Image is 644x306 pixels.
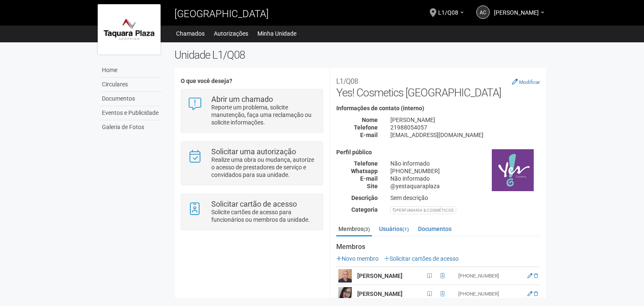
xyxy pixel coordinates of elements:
[211,95,273,104] strong: Abrir um chamado
[377,223,411,235] a: Usuários(1)
[336,223,372,236] a: Membros(3)
[211,208,317,223] p: Solicite cartões de acesso para funcionários ou membros da unidade.
[354,160,378,167] strong: Telefone
[351,206,378,213] strong: Categoria
[211,147,296,156] strong: Solicitar uma autorização
[336,255,379,262] a: Novo membro
[211,104,317,126] p: Reporte um problema, solicite manutenção, faça uma reclamação ou solicite informações.
[527,273,532,279] a: Editar membro
[360,132,378,138] strong: E-mail
[527,291,532,297] a: Editar membro
[100,92,162,106] a: Documentos
[416,223,454,235] a: Documentos
[338,269,352,283] img: user.png
[384,255,459,262] a: Solicitar cartões de acesso
[384,182,546,190] div: @yestaquaraplaza
[351,168,378,174] strong: Whatsapp
[492,149,534,191] img: business.png
[211,156,317,179] p: Realize uma obra ou mudança, autorize o acesso de prestadores de serviço e convidados para sua un...
[384,131,546,139] div: [EMAIL_ADDRESS][DOMAIN_NAME]
[357,290,402,297] strong: [PERSON_NAME]
[534,291,538,297] a: Excluir membro
[519,79,540,85] small: Modificar
[360,175,378,182] strong: E-mail
[390,206,456,214] div: PERFUMARIA & COSMÉTICOS
[181,78,323,84] h4: O que você deseja?
[384,167,546,175] div: [PHONE_NUMBER]
[438,1,458,16] span: L1/Q08
[458,272,517,280] div: [PHONE_NUMBER]
[187,96,316,126] a: Abrir um chamado Reporte um problema, solicite manutenção, faça uma reclamação ou solicite inform...
[367,183,378,189] strong: Site
[211,200,297,208] strong: Solicitar cartão de acesso
[364,226,370,232] small: (3)
[512,78,540,85] a: Modificar
[100,63,162,78] a: Home
[336,149,540,156] h4: Perfil público
[187,200,316,223] a: Solicitar cartão de acesso Solicite cartões de acesso para funcionários ou membros da unidade.
[257,28,296,39] a: Minha Unidade
[174,49,546,61] h2: Unidade L1/Q08
[336,243,540,251] strong: Membros
[174,8,269,20] span: [GEOGRAPHIC_DATA]
[357,272,402,279] strong: [PERSON_NAME]
[100,78,162,92] a: Circulares
[384,194,546,202] div: Sem descrição
[458,290,517,298] div: [PHONE_NUMBER]
[338,287,352,301] img: user.png
[176,28,205,39] a: Chamados
[351,194,378,201] strong: Descrição
[100,120,162,134] a: Galeria de Fotos
[354,124,378,131] strong: Telefone
[100,106,162,120] a: Eventos e Publicidade
[494,1,539,16] span: Anna Carolina Chaves de Paula
[336,74,540,99] h2: Yes! Cosmetics [GEOGRAPHIC_DATA]
[402,226,409,232] small: (1)
[384,160,546,167] div: Não informado
[187,148,316,179] a: Solicitar uma autorização Realize uma obra ou mudança, autorize o acesso de prestadores de serviç...
[494,10,544,17] a: [PERSON_NAME]
[384,116,546,124] div: [PERSON_NAME]
[362,117,378,123] strong: Nome
[336,105,540,112] h4: Informações de contato (interno)
[336,77,358,86] small: L1/Q08
[438,10,464,17] a: L1/Q08
[384,124,546,131] div: 21988054057
[476,5,490,19] a: AC
[534,273,538,279] a: Excluir membro
[98,4,161,54] img: logo.jpg
[214,28,248,39] a: Autorizações
[384,175,546,182] div: Não informado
